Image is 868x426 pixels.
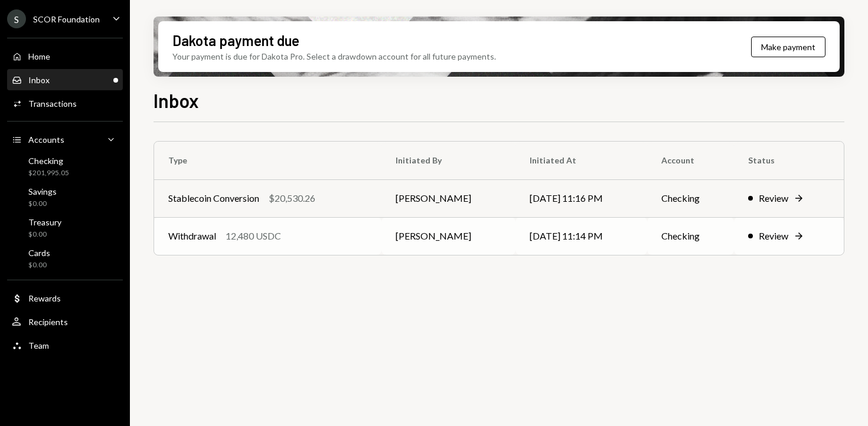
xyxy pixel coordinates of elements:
th: Account [647,142,733,179]
div: Review [759,229,788,243]
td: [DATE] 11:16 PM [515,179,647,217]
h1: Inbox [154,89,199,112]
th: Initiated At [515,142,647,179]
a: Checking$201,995.05 [7,152,123,181]
div: Dakota payment due [172,31,299,50]
div: Your payment is due for Dakota Pro. Select a drawdown account for all future payments. [172,50,496,63]
td: [DATE] 11:14 PM [515,217,647,255]
th: Type [154,142,381,179]
a: Home [7,45,123,67]
div: Savings [28,186,57,196]
div: Rewards [28,293,61,303]
div: Accounts [28,135,64,145]
th: Initiated By [381,142,516,179]
a: Cards$0.00 [7,244,123,273]
a: Treasury$0.00 [7,214,123,242]
div: $20,530.26 [269,191,315,205]
td: Checking [647,179,733,217]
div: Cards [28,248,50,258]
div: Home [28,51,50,61]
div: Transactions [28,99,77,109]
div: Checking [28,156,69,166]
a: Recipients [7,311,123,332]
td: Checking [647,217,733,255]
div: $0.00 [28,260,50,270]
a: Transactions [7,93,123,114]
a: Rewards [7,287,123,309]
div: Recipients [28,317,68,327]
div: $201,995.05 [28,168,69,178]
div: S [7,9,26,28]
td: [PERSON_NAME] [381,217,516,255]
div: Withdrawal [168,229,216,243]
a: Inbox [7,69,123,90]
div: Treasury [28,217,61,227]
div: Inbox [28,75,50,85]
div: $0.00 [28,199,57,209]
th: Status [734,142,844,179]
a: Team [7,335,123,356]
td: [PERSON_NAME] [381,179,516,217]
div: 12,480 USDC [226,229,281,243]
a: Accounts [7,129,123,150]
div: $0.00 [28,230,61,240]
button: Make payment [751,37,825,57]
div: Team [28,340,49,350]
div: Stablecoin Conversion [168,191,259,205]
div: SCOR Foundation [33,14,100,24]
a: Savings$0.00 [7,183,123,211]
div: Review [759,191,788,205]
